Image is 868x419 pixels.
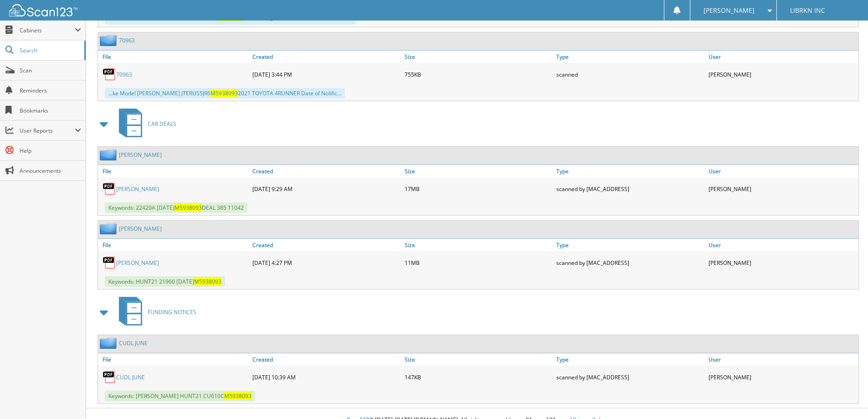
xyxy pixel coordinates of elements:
span: Search [20,47,80,54]
a: User [706,239,858,251]
a: File [98,51,250,63]
div: [PERSON_NAME] [706,180,858,198]
a: Type [554,51,706,63]
span: CAR DEALS [148,120,176,128]
div: 147KB [402,368,555,386]
a: Size [402,165,555,177]
img: folder2.png [100,337,119,349]
img: PDF.png [103,182,116,196]
a: Created [250,353,402,366]
div: ...ke Model [PERSON_NAME] JTERUS5JR6 2021 TOYOTA 4RUNNER Date of Nolific... [105,88,345,98]
a: [PERSON_NAME] [119,225,162,233]
a: Type [554,239,706,251]
a: Type [554,165,706,177]
span: M5938093 [194,278,221,285]
span: Keywords: HUNT21 21960 [DATE] [105,276,225,287]
a: Type [554,353,706,366]
div: scanned by [MAC_ADDRESS] [554,180,706,198]
img: folder2.png [100,149,119,160]
div: scanned by [MAC_ADDRESS] [554,368,706,386]
a: User [706,165,858,177]
a: Size [402,353,555,366]
span: Keywords: 22420A [DATE] DEAL 385 11042 [105,202,247,213]
span: M5938093 [175,204,202,212]
a: User [706,51,858,63]
span: Keywords: [PERSON_NAME] HUNT21 CU610C [105,391,255,401]
div: scanned by [MAC_ADDRESS] [554,253,706,272]
a: 70963 [116,71,132,78]
a: User [706,353,858,366]
a: CUDL JUNE [119,339,148,347]
span: Announcements [20,167,81,175]
img: PDF.png [103,67,116,81]
span: Help [20,147,81,155]
span: M5938093 [224,392,252,400]
a: CUDL JUNE [116,373,145,381]
img: scan123-logo-white.svg [9,4,77,16]
iframe: Chat Widget [822,375,868,419]
div: [DATE] 3:44 PM [250,65,402,83]
a: CAR DEALS [113,106,176,142]
span: M5938093 [211,89,238,97]
img: folder2.png [100,223,119,234]
span: FUNDING NOTICES [148,308,196,316]
a: FUNDING NOTICES [113,294,196,330]
a: Created [250,239,402,251]
a: File [98,239,250,251]
a: File [98,165,250,177]
div: [PERSON_NAME] [706,368,858,386]
div: [DATE] 9:29 AM [250,180,402,198]
img: PDF.png [103,370,116,384]
div: scanned [554,65,706,83]
span: Bookmarks [20,107,81,114]
span: User Reports [20,127,75,134]
span: [PERSON_NAME] [704,8,755,13]
a: Created [250,165,402,177]
a: [PERSON_NAME] [116,259,159,267]
span: Reminders [20,87,81,94]
div: [PERSON_NAME] [706,65,858,83]
div: 17MB [402,180,555,198]
img: PDF.png [103,256,116,269]
a: Size [402,51,555,63]
div: [PERSON_NAME] [706,253,858,272]
div: [DATE] 4:27 PM [250,253,402,272]
a: Created [250,51,402,63]
div: [DATE] 10:39 AM [250,368,402,386]
span: Scan [20,67,81,74]
img: folder2.png [100,35,119,46]
div: 11MB [402,253,555,272]
a: Size [402,239,555,251]
a: 70963 [119,36,135,44]
span: LIBRKN INC [790,8,825,13]
a: File [98,353,250,366]
a: [PERSON_NAME] [116,185,159,193]
a: [PERSON_NAME] [119,151,162,159]
div: 755KB [402,65,555,83]
span: Cabinets [20,26,75,34]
